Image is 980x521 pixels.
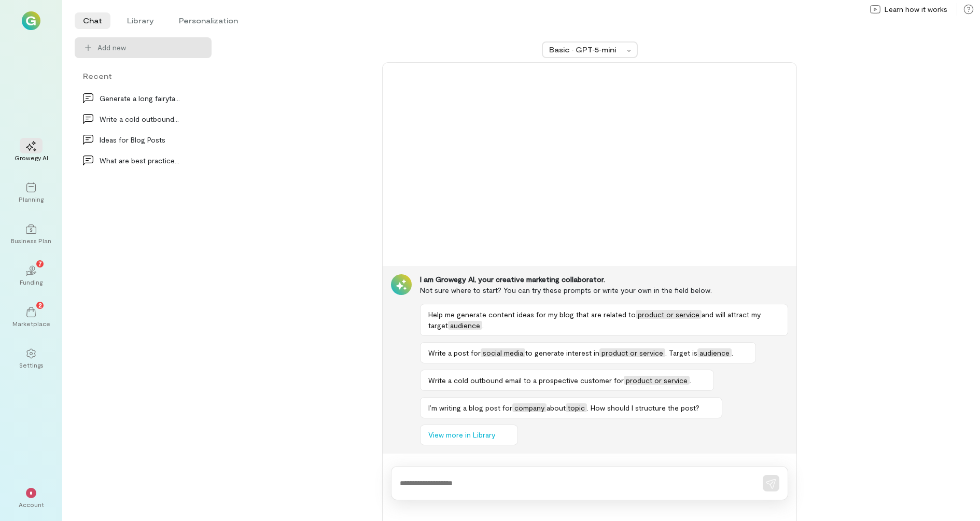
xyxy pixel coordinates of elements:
li: Library [119,12,162,29]
span: Learn how it works [885,4,947,15]
button: I’m writing a blog post forcompanyabouttopic. How should I structure the post? [420,397,722,418]
div: Funding [20,278,43,286]
button: View more in Library [420,425,518,445]
span: I’m writing a blog post for [428,403,512,412]
span: 2 [38,300,42,309]
span: Add new [97,43,203,53]
a: Funding [12,257,50,294]
span: Help me generate content ideas for my blog that are related to [428,310,636,319]
div: Planning [19,195,44,203]
span: View more in Library [428,430,495,440]
div: Marketplace [12,319,50,328]
span: . [482,321,484,330]
div: Recent [75,71,212,81]
span: topic [566,403,587,412]
div: Generate a long fairytail about rabbit and turtle. [100,93,180,104]
span: product or service [636,310,702,319]
span: 7 [38,259,42,268]
span: social media [481,348,525,357]
span: product or service [624,376,690,385]
div: Write a cold outbound email to a prospective cust… [100,114,180,124]
span: to generate interest in [525,348,599,357]
button: Write a cold outbound email to a prospective customer forproduct or service. [420,370,714,391]
span: product or service [599,348,665,357]
button: Write a post forsocial mediato generate interest inproduct or service. Target isaudience. [420,342,756,363]
div: Settings [19,361,44,369]
div: I am Growegy AI, your creative marketing collaborator. [420,274,788,285]
a: Settings [12,340,50,377]
li: Personalization [171,12,246,29]
span: . Target is [665,348,697,357]
div: Growegy AI [15,153,48,162]
span: company [512,403,547,412]
div: Basic · GPT‑5‑mini [549,45,624,55]
div: Business Plan [11,236,51,245]
div: Not sure where to start? You can try these prompts or write your own in the field below. [420,285,788,295]
a: Growegy AI [12,133,50,170]
a: Marketplace [12,299,50,336]
span: . How should I structure the post? [587,403,699,412]
span: Write a cold outbound email to a prospective customer for [428,376,624,385]
span: about [547,403,566,412]
span: . [690,376,691,385]
div: *Account [12,480,50,517]
span: . [732,348,733,357]
span: Write a post for [428,348,481,357]
div: Account [19,500,44,509]
a: Business Plan [12,216,50,253]
span: audience [697,348,732,357]
div: What are best practices… [100,155,180,166]
button: Help me generate content ideas for my blog that are related toproduct or serviceand will attract ... [420,304,788,336]
a: Planning [12,174,50,212]
li: Chat [75,12,110,29]
span: audience [448,321,482,330]
div: Ideas for Blog Posts [100,134,180,145]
